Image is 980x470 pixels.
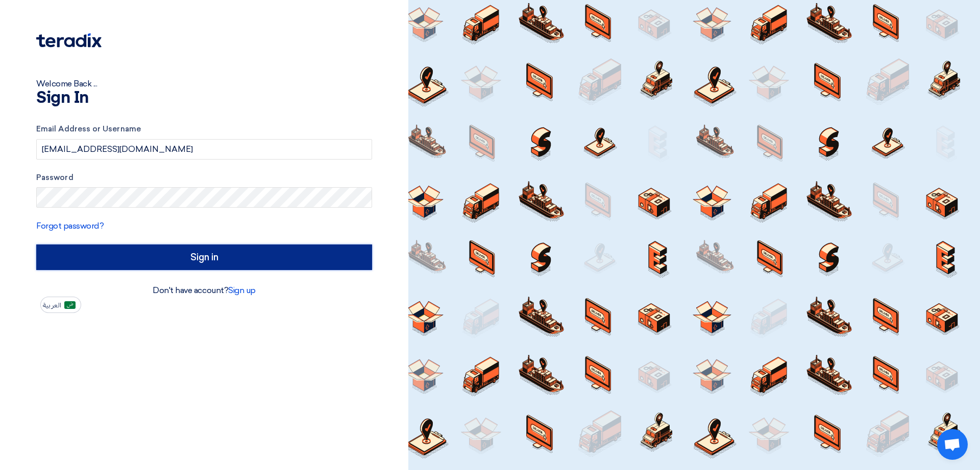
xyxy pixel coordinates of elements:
a: Open chat [937,429,968,460]
a: Sign up [228,285,256,295]
label: Password [36,172,372,184]
div: Don't have account? [36,284,372,297]
input: Sign in [36,244,372,270]
h1: Sign In [36,90,372,106]
img: ar-AR.png [64,301,76,309]
span: العربية [43,302,61,309]
button: العربية [40,297,81,313]
a: Forgot password? [36,221,104,231]
input: Enter your business email or username [36,139,372,160]
label: Email Address or Username [36,123,372,135]
img: Teradix logo [36,33,102,48]
div: Welcome Back ... [36,78,372,90]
